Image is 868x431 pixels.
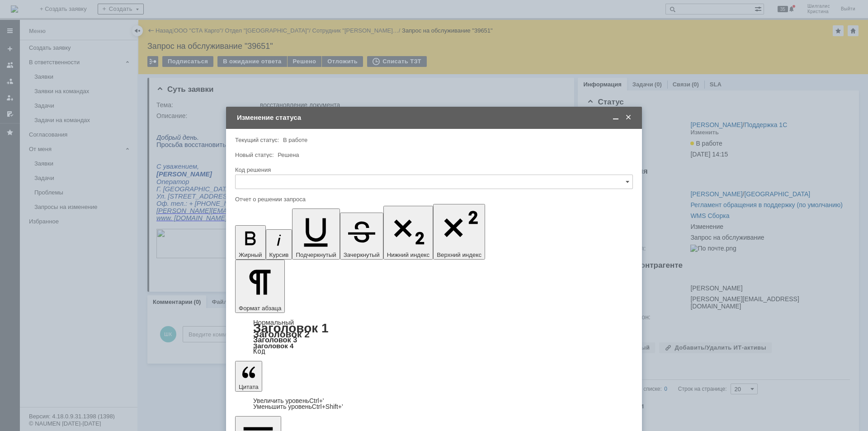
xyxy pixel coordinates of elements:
span: Ctrl+' [309,397,324,404]
span: Решена [278,152,299,158]
div: Код решения [235,167,631,173]
div: Цитата [235,398,633,410]
a: Заголовок 2 [253,329,310,339]
button: Подчеркнутый [292,208,340,260]
span: Жирный [239,251,262,258]
button: Курсив [266,229,292,260]
button: Верхний индекс [433,204,485,260]
label: Текущий статус: [235,137,279,143]
span: Верхний индекс [437,251,481,258]
span: Подчеркнутый [296,251,336,258]
a: Заголовок 1 [253,321,329,335]
a: Код [253,347,265,355]
span: В работе [283,137,307,143]
span: Зачеркнутый [344,251,380,258]
a: Заголовок 4 [253,342,293,350]
span: Ctrl+Shift+' [312,403,343,410]
button: Нижний индекс [383,206,434,260]
span: Свернуть (Ctrl + M) [611,114,620,122]
div: Отчет о решении запроса [235,196,631,202]
span: Курсив [269,251,289,258]
button: Зачеркнутый [340,213,383,260]
a: Нормальный [253,318,294,326]
button: Цитата [235,361,262,392]
button: Формат абзаца [235,260,285,313]
div: Изменение статуса [237,114,633,122]
label: Новый статус: [235,152,274,158]
span: Цитата [239,384,259,390]
span: Нижний индекс [387,251,430,258]
button: Жирный [235,225,266,260]
a: Decrease [253,403,343,410]
span: Формат абзаца [239,305,281,312]
a: Заголовок 3 [253,336,297,344]
a: Increase [253,397,324,404]
span: Закрыть [624,114,633,122]
div: Формат абзаца [235,319,633,355]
